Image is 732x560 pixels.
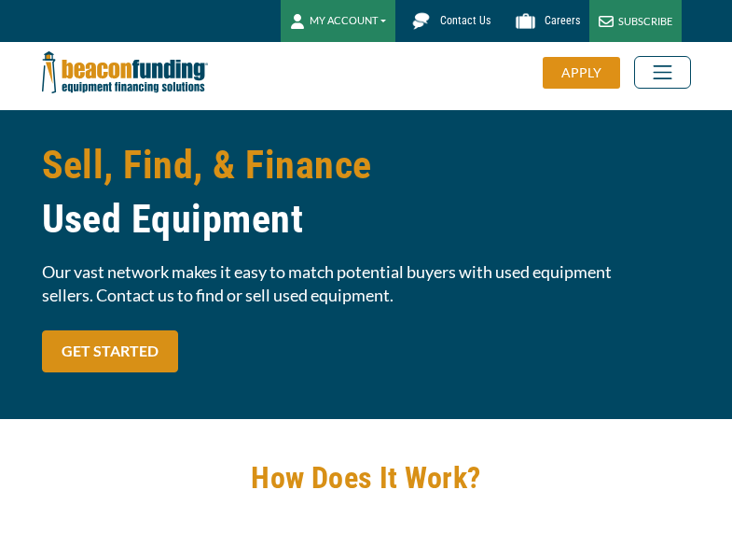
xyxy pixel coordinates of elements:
[634,56,691,89] button: Toggle navigation
[42,138,691,246] h1: Sell, Find, & Finance
[545,14,580,27] span: Careers
[543,57,634,89] a: APPLY
[405,5,437,37] img: Beacon Funding chat
[509,5,542,37] img: Beacon Funding Careers
[440,14,490,27] span: Contact Us
[42,330,178,372] a: GET STARTED
[42,260,691,307] span: Our vast network makes it easy to match potential buyers with used equipment sellers. Contact us ...
[543,57,620,89] div: APPLY
[42,192,691,246] span: Used Equipment
[42,42,208,103] img: Beacon Funding Corporation logo
[42,456,691,499] h2: How Does It Work?
[500,5,589,37] a: Careers
[395,5,500,37] a: Contact Us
